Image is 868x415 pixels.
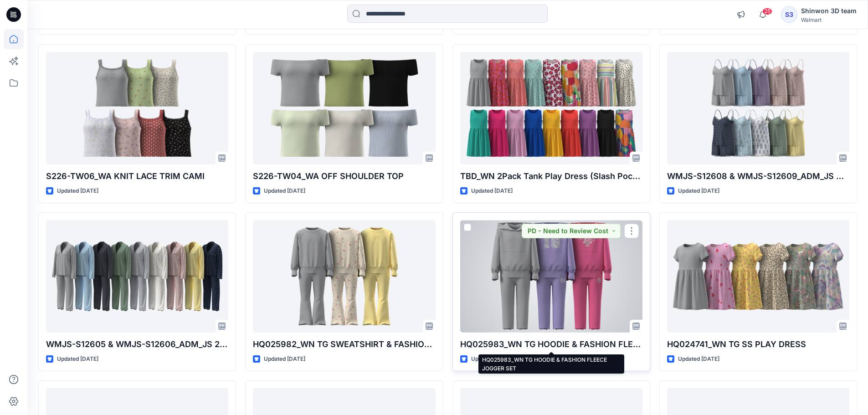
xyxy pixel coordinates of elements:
a: HQ025983_WN TG HOODIE & FASHION FLEECE JOGGER SET [460,220,642,333]
div: Walmart [801,16,857,23]
div: Shinwon 3D team [801,5,857,16]
p: WMJS-S12605 & WMJS-S12606_ADM_JS 2x2 Rib LS NOTCH TOP PANT SET (PJ SET) [46,338,228,351]
p: Updated [DATE] [471,186,513,196]
span: 25 [762,8,772,15]
a: WMJS-S12605 & WMJS-S12606_ADM_JS 2x2 Rib LS NOTCH TOP PANT SET (PJ SET) [46,220,228,333]
p: S226-TW06_WA KNIT LACE TRIM CAMI [46,170,228,183]
a: HQ025982_WN TG SWEATSHIRT & FASHION FLEECE FLARE SET [253,220,435,333]
p: WMJS-S12608 & WMJS-S12609_ADM_JS MODAL SPAN CAMI TAP SHORTS SET [667,170,849,183]
p: Updated [DATE] [678,186,719,196]
p: Updated [DATE] [471,354,513,364]
div: S3 [781,6,797,23]
a: S226-TW06_WA KNIT LACE TRIM CAMI [46,52,228,164]
a: S226-TW04_WA OFF SHOULDER TOP [253,52,435,164]
p: Updated [DATE] [57,354,98,364]
p: HQ025983_WN TG HOODIE & FASHION FLEECE JOGGER SET [460,338,642,351]
p: Updated [DATE] [264,186,305,196]
p: HQ024741_WN TG SS PLAY DRESS [667,338,849,351]
p: Updated [DATE] [57,186,98,196]
a: WMJS-S12608 & WMJS-S12609_ADM_JS MODAL SPAN CAMI TAP SHORTS SET [667,52,849,164]
p: TBD_WN 2Pack Tank Play Dress (Slash Pocket) [460,170,642,183]
p: Updated [DATE] [264,354,305,364]
p: Updated [DATE] [678,354,719,364]
a: TBD_WN 2Pack Tank Play Dress (Slash Pocket) [460,52,642,164]
p: HQ025982_WN TG SWEATSHIRT & FASHION FLEECE FLARE SET [253,338,435,351]
a: HQ024741_WN TG SS PLAY DRESS [667,220,849,333]
p: S226-TW04_WA OFF SHOULDER TOP [253,170,435,183]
